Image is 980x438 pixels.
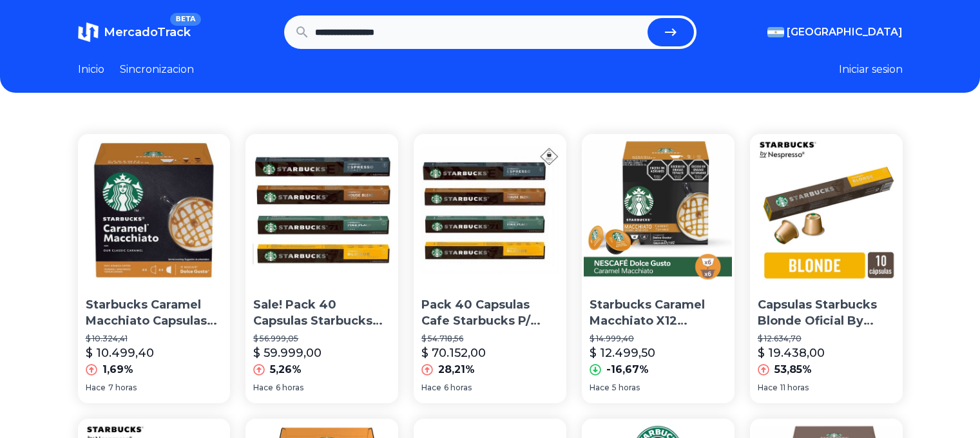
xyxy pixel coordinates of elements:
p: Capsulas Starbucks Blonde Oficial By Nespresso 10 Unidades [758,297,895,329]
p: 1,69% [102,362,133,377]
p: $ 14.999,40 [590,334,727,344]
img: Starbucks Caramel Macchiato Capsulas Dolce Gusto Oficial [78,134,231,287]
span: Hace [421,383,441,393]
button: [GEOGRAPHIC_DATA] [767,24,903,40]
a: Starbucks Caramel Macchiato X12 Capsulas Dolce Gusto OficialStarbucks Caramel Macchiato X12 Capsu... [582,134,735,403]
p: $ 12.499,50 [590,344,655,362]
span: Hace [590,383,610,393]
a: Pack 40 Capsulas Cafe Starbucks P/ Nespresso Envio GratisPack 40 Capsulas Cafe Starbucks P/ Nespr... [414,134,566,403]
a: Sale! Pack 40 Capsulas Starbucks Cafe Nespresso Envio GratisSale! Pack 40 Capsulas Starbucks Cafe... [245,134,398,403]
img: Sale! Pack 40 Capsulas Starbucks Cafe Nespresso Envio Gratis [245,134,398,287]
p: $ 59.999,00 [253,344,322,362]
p: $ 10.324,41 [86,334,223,344]
p: $ 56.999,05 [253,334,390,344]
a: Inicio [78,62,104,77]
span: Hace [253,383,273,393]
span: 7 horas [108,383,137,393]
img: Pack 40 Capsulas Cafe Starbucks P/ Nespresso Envio Gratis [414,134,566,287]
p: Starbucks Caramel Macchiato Capsulas Dolce Gusto Oficial [86,297,223,329]
span: 6 horas [276,383,303,393]
span: [GEOGRAPHIC_DATA] [787,24,903,40]
span: BETA [170,13,200,26]
p: $ 10.499,40 [86,344,154,362]
span: Hace [86,383,106,393]
p: $ 70.152,00 [421,344,486,362]
button: Iniciar sesion [839,62,903,77]
p: 5,26% [270,362,302,377]
a: Sincronizacion [120,62,194,77]
img: Capsulas Starbucks Blonde Oficial By Nespresso 10 Unidades [750,134,903,287]
a: Capsulas Starbucks Blonde Oficial By Nespresso 10 UnidadesCapsulas Starbucks Blonde Oficial By Ne... [750,134,903,403]
p: $ 54.718,56 [421,334,559,344]
span: 6 horas [444,383,472,393]
img: MercadoTrack [78,22,99,43]
span: 11 horas [780,383,809,393]
p: 28,21% [438,362,475,377]
p: $ 19.438,00 [758,344,825,362]
p: Sale! Pack 40 Capsulas Starbucks Cafe Nespresso Envio Gratis [253,297,390,329]
p: Pack 40 Capsulas Cafe Starbucks P/ Nespresso Envio Gratis [421,297,559,329]
p: Starbucks Caramel Macchiato X12 Capsulas Dolce Gusto Oficial [590,297,727,329]
p: 53,85% [774,362,812,377]
img: Starbucks Caramel Macchiato X12 Capsulas Dolce Gusto Oficial [582,134,735,287]
span: MercadoTrack [104,25,191,39]
a: MercadoTrackBETA [78,22,191,43]
p: -16,67% [606,362,649,377]
span: Hace [758,383,778,393]
a: Starbucks Caramel Macchiato Capsulas Dolce Gusto OficialStarbucks Caramel Macchiato Capsulas Dolc... [78,134,231,403]
span: 5 horas [612,383,640,393]
img: Argentina [767,27,784,37]
p: $ 12.634,70 [758,334,895,344]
